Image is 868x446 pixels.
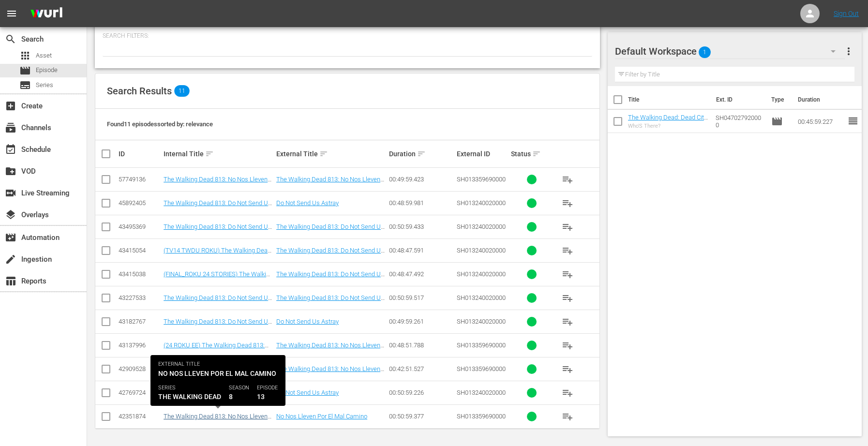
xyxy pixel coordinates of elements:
[164,389,272,403] a: The Walking Dead 813: Do Not Send Us Astray
[457,223,506,230] span: SH013240020000
[319,149,328,158] span: sort
[556,239,579,262] button: playlist_add
[5,144,16,155] span: Schedule
[5,253,16,265] span: Ingestion
[276,148,386,160] div: External Title
[6,8,17,19] span: menu
[36,65,58,75] span: Episode
[556,168,579,191] button: playlist_add
[562,340,573,351] span: playlist_add
[562,387,573,399] span: playlist_add
[562,174,573,185] span: playlist_add
[389,342,454,349] div: 00:48:51.788
[5,100,16,112] span: Create
[615,38,845,65] div: Default Workspace
[389,223,454,230] div: 00:50:59.433
[276,199,339,207] a: Do Not Send Us Astray
[712,110,767,133] td: SH047027920000
[389,365,454,372] div: 00:42:51.527
[276,176,384,190] a: The Walking Dead 813: No Nos Lleven por el Mal Camino
[36,51,52,60] span: Asset
[5,187,16,199] span: Live Streaming
[699,42,711,62] span: 1
[457,413,506,420] span: SH013359690000
[847,115,859,127] span: reorder
[276,389,339,396] a: Do Not Send Us Astray
[119,150,161,158] div: ID
[457,247,506,254] span: SH013240020000
[276,318,339,325] a: Do Not Send Us Astray
[511,148,553,160] div: Status
[457,389,506,396] span: SH013240020000
[792,86,850,113] th: Duration
[794,110,847,133] td: 00:45:59.227
[276,270,385,285] a: The Walking Dead 813: Do Not Send Us Astray
[556,357,579,381] button: playlist_add
[457,270,506,278] span: SH013240020000
[389,148,454,160] div: Duration
[562,411,573,422] span: playlist_add
[119,223,161,230] div: 43495369
[103,32,592,40] p: Search Filters:
[628,114,708,128] a: The Walking Dead: Dead City 102: Who's There?
[457,150,508,158] div: External ID
[107,120,213,128] span: Found 11 episodes sorted by: relevance
[5,165,16,177] span: VOD
[834,10,859,17] a: Sign Out
[843,40,854,63] button: more_vert
[119,176,161,183] div: 57749136
[628,123,708,129] div: Who'S There?
[562,245,573,256] span: playlist_add
[119,247,161,254] div: 43415054
[5,275,16,287] span: Reports
[556,286,579,310] button: playlist_add
[556,381,579,404] button: playlist_add
[119,342,161,349] div: 43137996
[556,263,579,286] button: playlist_add
[119,389,161,396] div: 42769724
[843,45,854,57] span: more_vert
[276,294,385,309] a: The Walking Dead 813: Do Not Send Us Astray
[389,176,454,183] div: 00:49:59.423
[532,149,541,158] span: sort
[119,199,161,207] div: 45892405
[457,294,506,301] span: SH013240020000
[276,413,367,420] a: No Nos Lleven Por El Mal Camino
[19,79,31,91] span: Series
[164,270,273,285] a: (FINAL_ROKU 24 STORIES) The Walking Dead 813: Do Not Send Us Astray
[174,85,190,97] span: 11
[5,33,16,45] span: Search
[389,294,454,301] div: 00:50:59.517
[562,221,573,233] span: playlist_add
[276,342,384,356] a: The Walking Dead 813: No Nos Lleven por el Mal Camino
[389,270,454,278] div: 00:48:47.492
[457,365,506,372] span: SH013359690000
[457,176,506,183] span: SH013359690000
[119,365,161,372] div: 42909528
[19,50,31,61] span: Asset
[389,199,454,207] div: 00:48:59.981
[164,342,269,356] a: (24 ROKU EE) The Walking Dead 813: No Nos Lleven por el Mal Camino
[765,86,792,113] th: Type
[119,413,161,420] div: 42351874
[19,65,31,76] span: Episode
[164,318,272,332] a: The Walking Dead 813: Do Not Send Us Astray
[164,247,271,261] a: (TV14 TWDU ROKU) The Walking Dead 813: Do Not Send Us Astray
[556,334,579,357] button: playlist_add
[5,232,16,243] span: Automation
[556,192,579,215] button: playlist_add
[562,316,573,327] span: playlist_add
[164,294,272,309] a: The Walking Dead 813: Do Not Send Us Astray
[628,86,710,113] th: Title
[417,149,426,158] span: sort
[276,365,384,380] a: The Walking Dead 813: No Nos Lleven por el Mal Camino
[562,197,573,209] span: playlist_add
[23,2,70,25] img: ans4CAIJ8jUAAAAAAAAAAAAAAAAAAAAAAAAgQb4GAAAAAAAAAAAAAAAAAAAAAAAAJMjXAAAAAAAAAAAAAAAAAAAAAAAAgAT5G...
[36,80,53,90] span: Series
[562,363,573,375] span: playlist_add
[562,292,573,304] span: playlist_add
[119,294,161,301] div: 43227533
[556,310,579,333] button: playlist_add
[389,413,454,420] div: 00:50:59.377
[457,199,506,207] span: SH013240020000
